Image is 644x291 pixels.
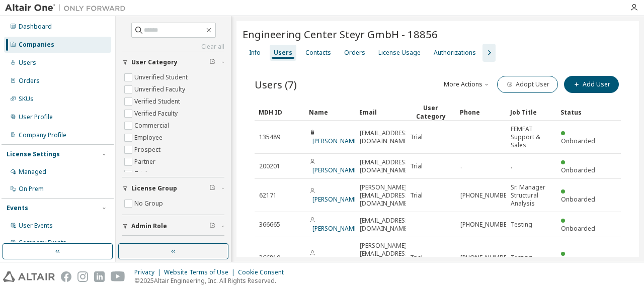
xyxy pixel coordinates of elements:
span: [PERSON_NAME][EMAIL_ADDRESS][PERSON_NAME][DOMAIN_NAME] [360,242,411,274]
span: Admin Role [131,222,167,230]
span: 366665 [259,221,280,229]
a: [PERSON_NAME] [312,195,359,204]
label: Commercial [134,120,171,132]
div: License Settings [7,150,60,158]
p: © 2025 Altair Engineering, Inc. All Rights Reserved. [134,276,290,285]
img: linkedin.svg [94,271,105,282]
a: Clear all [122,43,224,51]
div: Orders [344,49,365,57]
label: Verified Faculty [134,108,180,120]
span: Sr. Manager Structural Analysis [511,183,552,208]
label: Unverified Student [134,71,190,83]
div: Company Events [19,239,66,247]
div: Phone [460,104,502,120]
label: Prospect [134,144,163,156]
span: [EMAIL_ADDRESS][DOMAIN_NAME] [360,158,411,174]
div: Cookie Consent [238,268,290,276]
a: [PERSON_NAME] [312,224,359,233]
div: Contacts [305,49,331,57]
div: Company Profile [19,131,66,139]
div: On Prem [19,185,44,193]
div: User Events [19,222,53,230]
span: 135489 [259,133,280,141]
div: Orders [19,77,40,85]
button: More Actions [443,76,491,93]
label: Employee [134,132,165,144]
span: . [511,162,512,170]
span: User Category [131,58,178,66]
div: Managed [19,168,46,176]
span: Engineering Center Steyr GmbH - 18856 [243,27,438,41]
div: MDH ID [259,104,301,120]
label: Trial [134,168,149,180]
label: Partner [134,156,157,168]
div: User Profile [19,113,53,121]
div: SKUs [19,95,34,103]
span: [EMAIL_ADDRESS][DOMAIN_NAME] [360,129,411,145]
img: Altair One [5,3,131,13]
div: Email [359,104,401,120]
span: Testing [511,254,532,262]
div: Job Title [510,104,552,120]
span: 366810 [259,254,280,262]
a: [PERSON_NAME] [312,137,359,145]
div: Dashboard [19,23,52,31]
div: Privacy [134,268,164,276]
div: License Usage [378,49,421,57]
span: License Group [131,184,177,192]
div: Users [274,49,292,57]
div: Authorizations [434,49,476,57]
span: Onboarded [561,195,595,204]
div: Name [309,104,351,120]
span: [PHONE_NUMBER] [460,254,512,262]
div: Status [560,104,603,120]
span: Trial [410,254,423,262]
span: [PERSON_NAME][EMAIL_ADDRESS][DOMAIN_NAME] [360,183,411,208]
span: [PHONE_NUMBER] [460,221,512,229]
img: altair_logo.svg [3,271,55,282]
span: . [460,162,462,170]
label: Unverified Faculty [134,83,187,95]
span: Trial [410,162,423,170]
label: No Group [134,198,165,210]
span: FEMFAT Support & Sales [511,125,552,149]
div: User Category [410,104,452,121]
span: Onboarded [561,137,595,145]
span: [PHONE_NUMBER] [460,191,512,200]
button: Adopt User [497,76,558,93]
div: Events [7,204,28,212]
img: facebook.svg [61,271,71,282]
span: Clear filter [209,222,215,230]
span: Clear filter [209,58,215,66]
span: Testing [511,221,532,229]
button: License Group [122,177,224,200]
img: instagram.svg [77,271,88,282]
span: Trial [410,133,423,141]
span: [EMAIL_ADDRESS][DOMAIN_NAME] [360,217,411,233]
div: Website Terms of Use [164,268,238,276]
span: Users (7) [255,77,297,91]
span: Trial [410,191,423,200]
button: User Category [122,51,224,73]
span: Clear filter [209,184,215,192]
span: Onboarded [561,166,595,174]
button: Admin Role [122,215,224,237]
label: Verified Student [134,95,182,108]
span: 62171 [259,191,277,200]
button: Add User [564,76,619,93]
div: Companies [19,41,54,49]
img: youtube.svg [111,271,125,282]
div: Users [19,59,36,67]
div: Info [249,49,261,57]
span: 200201 [259,162,280,170]
span: Onboarded [561,224,595,233]
a: [PERSON_NAME]. [312,166,361,174]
